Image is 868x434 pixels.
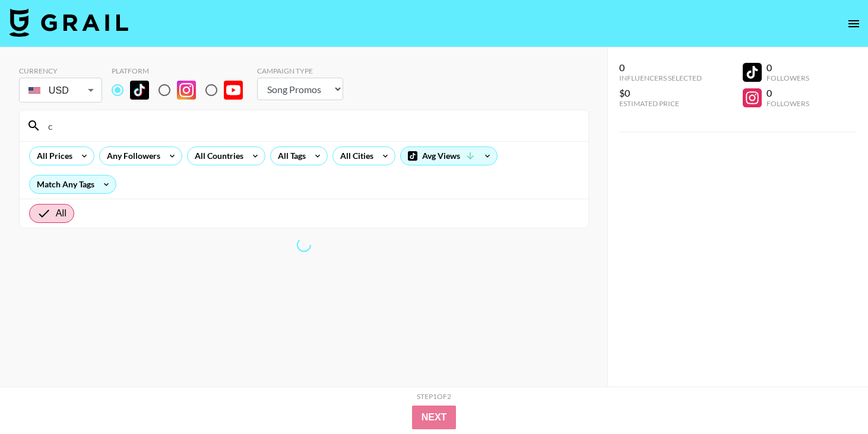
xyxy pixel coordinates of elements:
div: 0 [766,87,809,99]
button: Next [412,406,457,429]
div: Currency [19,66,102,75]
div: Followers [766,99,809,108]
div: Followers [766,74,809,82]
div: All Countries [188,147,246,165]
div: Any Followers [100,147,163,165]
div: USD [21,80,100,101]
iframe: Drift Widget Chat Controller [809,375,854,420]
img: YouTube [224,81,243,100]
div: All Prices [30,147,75,165]
img: Instagram [177,81,196,100]
div: $0 [619,87,702,99]
div: Campaign Type [257,66,343,75]
input: Search by User Name [41,116,581,135]
button: open drawer [842,12,866,36]
span: Refreshing lists, bookers, clients, countries, tags, cities, talent, talent... [297,238,311,252]
div: All Cities [333,147,376,165]
img: TikTok [130,81,149,100]
div: Platform [112,66,252,75]
div: Match Any Tags [30,175,116,193]
div: 0 [619,62,702,74]
div: 0 [766,62,809,74]
div: All Tags [271,147,308,165]
img: Grail Talent [9,8,128,37]
span: All [56,206,66,221]
div: Step 1 of 2 [417,392,451,401]
div: Influencers Selected [619,74,702,82]
div: Estimated Price [619,99,702,108]
div: Avg Views [401,147,497,165]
